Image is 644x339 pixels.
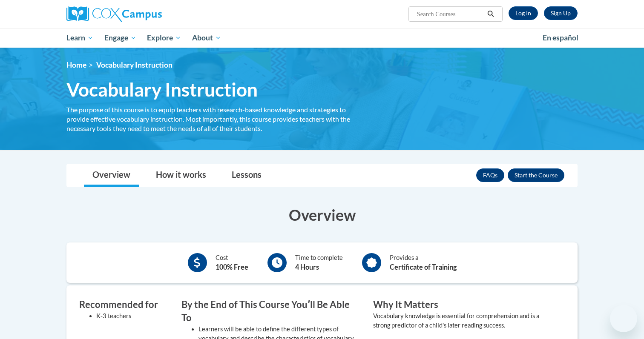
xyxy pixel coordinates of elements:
[537,29,584,47] a: En español
[84,164,139,187] a: Overview
[390,253,457,272] div: Provides a
[147,33,181,43] span: Explore
[181,298,360,325] h3: By the End of This Course Youʹll Be Able To
[416,9,484,19] input: Search Courses
[373,298,552,311] h3: Why It Matters
[476,168,504,182] a: FAQs
[484,9,497,19] button: Search
[187,28,227,48] a: About
[66,105,360,133] div: The purpose of this course is to equip teachers with research-based knowledge and strategies to p...
[295,253,343,272] div: Time to complete
[390,263,457,271] b: Certificate of Training
[96,60,172,69] span: Vocabulary Instruction
[610,305,637,332] iframe: Button to launch messaging window
[223,164,270,187] a: Lessons
[544,6,578,20] a: Register
[216,253,248,272] div: Cost
[54,28,590,48] div: Main menu
[373,312,539,329] value: Vocabulary knowledge is essential for comprehension and is a strong predictor of a child's later ...
[66,60,86,69] a: Home
[99,28,142,48] a: Engage
[66,33,93,43] span: Learn
[295,263,319,271] b: 4 Hours
[66,204,578,225] h3: Overview
[508,168,564,182] button: Enroll
[96,311,169,321] li: K-3 teachers
[192,33,221,43] span: About
[66,6,228,22] a: Cox Campus
[61,28,99,48] a: Learn
[66,6,162,22] img: Cox Campus
[79,298,169,311] h3: Recommended for
[104,33,136,43] span: Engage
[147,164,215,187] a: How it works
[66,78,258,101] span: Vocabulary Instruction
[141,28,187,48] a: Explore
[509,6,538,20] a: Log In
[543,33,578,42] span: En español
[216,263,248,271] b: 100% Free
